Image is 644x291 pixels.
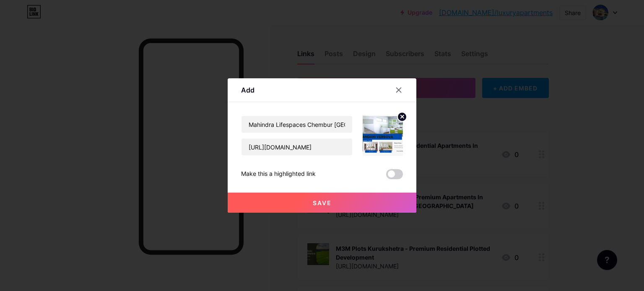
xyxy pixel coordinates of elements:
[241,85,254,95] div: Add
[313,199,332,206] span: Save
[228,193,416,213] button: Save
[241,169,316,179] div: Make this a highlighted link
[363,116,403,156] img: link_thumbnail
[241,116,352,133] input: Title
[241,139,352,155] input: URL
